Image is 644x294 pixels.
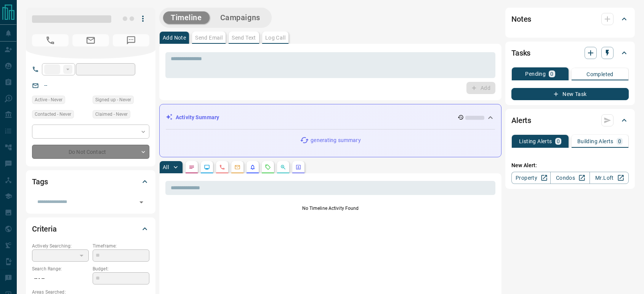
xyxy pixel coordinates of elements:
span: Claimed - Never [95,110,128,118]
p: Timeframe: [93,243,149,249]
span: Contacted - Never [35,110,71,118]
p: Search Range: [32,265,89,272]
svg: Requests [265,164,271,170]
p: -- - -- [32,272,89,285]
button: New Task [511,88,629,100]
p: No Timeline Activity Found [165,205,495,212]
button: Campaigns [213,11,268,24]
svg: Agent Actions [295,164,301,170]
p: Add Note [163,35,186,40]
button: Open [136,197,147,208]
p: Activity Summary [176,113,219,121]
p: 0 [550,71,553,77]
svg: Opportunities [280,164,286,170]
p: generating summary [311,136,360,144]
p: Completed [586,72,614,77]
p: Actively Searching: [32,243,89,249]
h2: Notes [511,13,531,25]
span: No Email [72,34,109,46]
svg: Emails [234,164,240,170]
div: Do Not Contact [32,145,149,159]
h2: Criteria [32,223,57,235]
div: Tasks [511,44,629,62]
div: Tags [32,173,149,191]
h2: Tasks [511,47,530,59]
a: Mr.Loft [590,172,629,184]
svg: Calls [219,164,225,170]
span: No Number [113,34,149,46]
span: No Number [32,34,69,46]
p: Listing Alerts [519,139,552,144]
h2: Alerts [511,114,531,126]
div: Activity Summary [166,110,495,125]
p: New Alert: [511,161,629,169]
div: Alerts [511,111,629,129]
p: Building Alerts [577,139,614,144]
a: -- [44,82,47,88]
button: Timeline [163,11,210,24]
svg: Lead Browsing Activity [204,164,210,170]
svg: Notes [189,164,195,170]
div: Notes [511,10,629,28]
div: Criteria [32,220,149,238]
p: All [163,165,169,170]
h2: Tags [32,176,48,188]
span: Signed up - Never [95,96,131,104]
span: Active - Never [35,96,62,104]
a: Property [511,172,551,184]
p: 0 [618,139,621,144]
p: Budget: [93,265,149,272]
p: Pending [525,71,546,77]
svg: Listing Alerts [250,164,256,170]
a: Condos [550,172,590,184]
p: 0 [557,139,560,144]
